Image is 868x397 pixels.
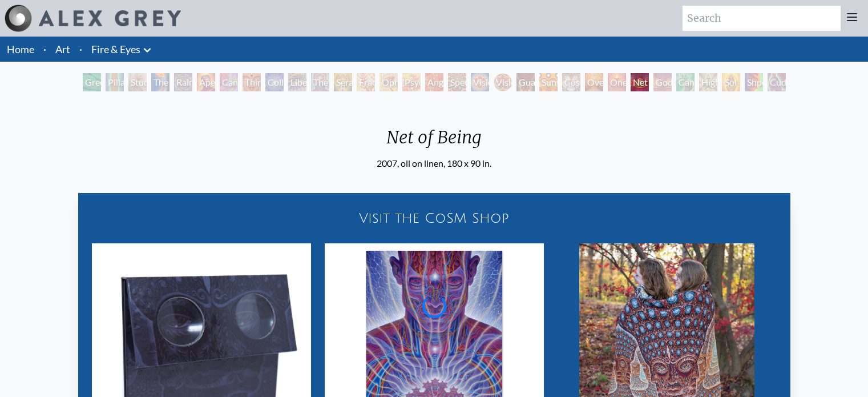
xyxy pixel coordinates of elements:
[197,73,215,91] div: Aperture
[174,73,192,91] div: Rainbow Eye Ripple
[683,6,841,31] input: Search
[55,41,70,57] a: Art
[334,73,352,91] div: Seraphic Transport Docking on the Third Eye
[85,200,784,236] a: Visit the CoSM Shop
[676,73,695,91] div: Cannafist
[448,73,466,91] div: Spectral Lotus
[243,73,261,91] div: Third Eye Tears of Joy
[288,73,306,91] div: Liberation Through Seeing
[722,73,740,91] div: Sol Invictus
[151,73,169,91] div: The Torch
[425,73,443,91] div: Angel Skin
[311,73,329,91] div: The Seer
[220,73,238,91] div: Cannabis Sutra
[699,73,717,91] div: Higher Vision
[75,37,87,62] li: ·
[768,73,786,91] div: Cuddle
[471,73,489,91] div: Vision Crystal
[745,73,763,91] div: Shpongled
[494,73,512,91] div: Vision [PERSON_NAME]
[585,73,603,91] div: Oversoul
[631,73,649,91] div: Net of Being
[377,157,491,170] div: 2007, oil on linen, 180 x 90 in.
[128,73,147,91] div: Study for the Great Turn
[562,73,580,91] div: Cosmic Elf
[91,41,140,57] a: Fire & Eyes
[653,73,672,91] div: Godself
[539,73,558,91] div: Sunyata
[39,37,51,62] li: ·
[83,73,101,91] div: Green Hand
[106,73,124,91] div: Pillar of Awareness
[377,127,491,157] div: Net of Being
[402,73,421,91] div: Psychomicrograph of a Fractal Paisley Cherub Feather Tip
[265,73,284,91] div: Collective Vision
[516,73,535,91] div: Guardian of Infinite Vision
[608,73,626,91] div: One
[357,73,375,91] div: Fractal Eyes
[380,73,398,91] div: Ophanic Eyelash
[7,43,34,55] a: Home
